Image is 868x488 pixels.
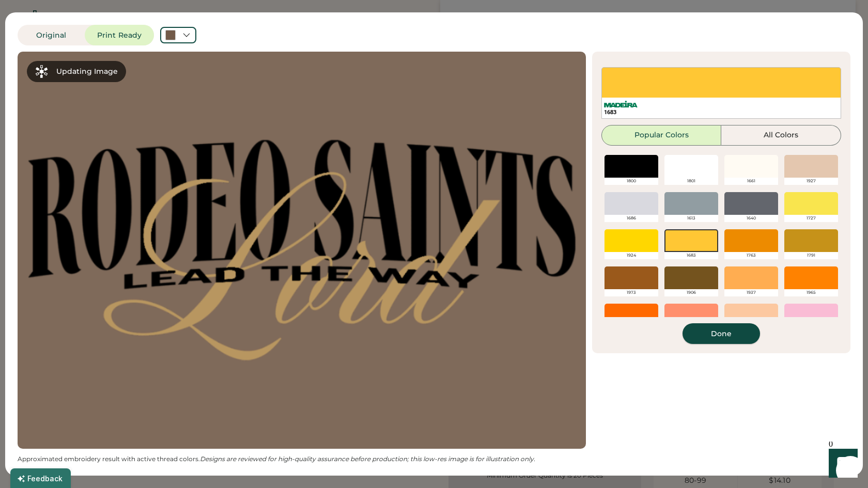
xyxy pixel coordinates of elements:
div: 1683 [604,108,839,116]
div: 1640 [724,215,778,222]
div: 1927 [784,178,838,185]
div: 1965 [784,289,838,296]
div: 1801 [664,178,718,185]
div: Approximated embroidery result with active thread colors. [18,455,586,463]
div: 1613 [664,215,718,222]
em: Designs are reviewed for high-quality assurance before production; this low-res image is for illu... [200,455,535,463]
img: Madeira%20Logo.svg [604,101,638,107]
div: 1924 [605,252,658,259]
div: 1906 [664,289,718,296]
div: 1683 [664,252,718,259]
button: Print Ready [85,25,154,45]
div: 1791 [784,252,838,259]
div: 1727 [784,215,838,222]
div: 1973 [605,289,658,296]
div: 1937 [724,289,778,296]
div: 1763 [724,252,778,259]
button: Popular Colors [601,125,721,146]
button: Done [683,323,760,344]
button: All Colors [721,125,841,146]
button: Original [18,25,85,45]
div: 1800 [605,178,658,185]
iframe: Front Chat [819,442,863,486]
div: 1686 [605,215,658,222]
div: 1661 [724,178,778,185]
